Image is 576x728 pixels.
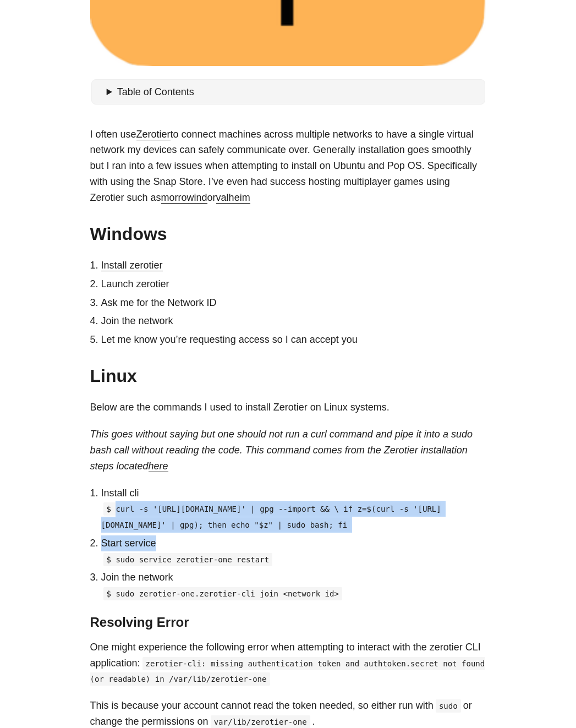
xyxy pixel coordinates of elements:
p: I often use to connect machines across multiple networks to have a single virtual network my devi... [90,127,486,206]
p: One might experience the following error when attempting to interact with the zerotier CLI applic... [90,639,486,687]
p: Below are the commands I used to install Zerotier on Linux systems. [90,399,486,415]
li: Launch zerotier [101,276,486,292]
h2: Windows [90,223,486,244]
code: $ curl -s '[URL][DOMAIN_NAME]' | gpg --import && \ if z=$(curl -s '[URL][DOMAIN_NAME]' | gpg); th... [101,502,441,532]
li: Let me know you’re requesting access so I can accept you [101,332,486,348]
em: This goes without saying but one should not run a curl command and pipe it into a sudo bash call ... [90,429,473,472]
a: morrowind [161,192,207,203]
a: here [149,461,168,472]
summary: Table of Contents [107,84,481,100]
code: $ sudo zerotier-one.zerotier-cli join <network id> [103,587,342,600]
p: Join the network [101,570,486,585]
p: Start service [101,535,486,551]
a: valheim [216,192,250,203]
code: zerotier-cli: missing authentication token and authtoken.secret not found (or readable) in /var/l... [90,657,485,686]
li: Ask me for the Network ID [101,295,486,311]
li: Join the network [101,313,486,329]
h3: Resolving Error [90,615,486,631]
code: sudo [436,699,461,713]
a: Install zerotier [101,260,163,271]
a: Zerotier [136,129,171,140]
code: $ sudo service zerotier-one restart [103,553,273,566]
span: Table of Contents [117,86,194,97]
h2: Linux [90,365,486,386]
p: Install cli [101,485,486,501]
